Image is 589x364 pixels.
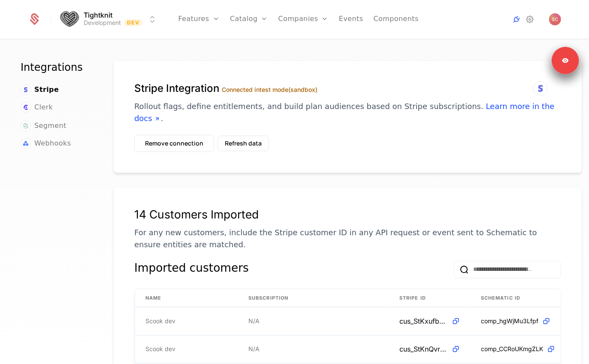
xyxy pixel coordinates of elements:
[59,9,79,30] img: Tightknit
[61,10,157,29] button: Select environment
[145,317,175,325] span: Scook dev
[84,18,121,27] div: Development
[124,19,142,26] span: Dev
[134,227,561,251] p: For any new customers, include the Stripe customer ID in any API request or event sent to Schemat...
[134,100,561,124] p: Rollout flags, define entitlements, and build plan audiences based on Stripe subscriptions. .
[399,316,448,326] span: cus_StKxufbmVGMjVZ
[549,13,561,25] button: Open user button
[134,208,561,221] div: 14 Customers Imported
[21,121,66,131] a: Segment
[145,345,175,353] span: Scook dev
[511,14,522,24] a: Integrations
[481,345,543,353] span: comp_CCRoUKmgZLK
[222,86,317,93] label: Connected in test mode (sandbox)
[481,317,538,325] span: comp_hgWjMu3Lfpf
[549,13,561,25] img: Stephen Cook
[471,289,561,307] th: Schematic ID
[21,61,93,149] nav: Main
[34,138,71,149] span: Webhooks
[248,317,260,325] span: N/A
[34,102,53,112] span: Clerk
[248,345,260,353] span: N/A
[238,289,389,307] th: Subscription
[135,289,238,307] th: Name
[525,14,535,24] a: Settings
[34,121,66,131] span: Segment
[21,61,93,74] h1: Integrations
[389,289,471,307] th: Stripe ID
[134,82,561,95] h1: Stripe Integration
[134,135,214,152] button: Remove connection
[217,136,269,151] button: Refresh data
[84,12,112,18] span: Tightknit
[21,85,59,95] a: Stripe
[134,261,249,278] div: Imported customers
[21,138,71,149] a: Webhooks
[34,85,59,95] span: Stripe
[399,344,448,354] span: cus_StKnQvrO3Au3iw
[21,102,53,112] a: Clerk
